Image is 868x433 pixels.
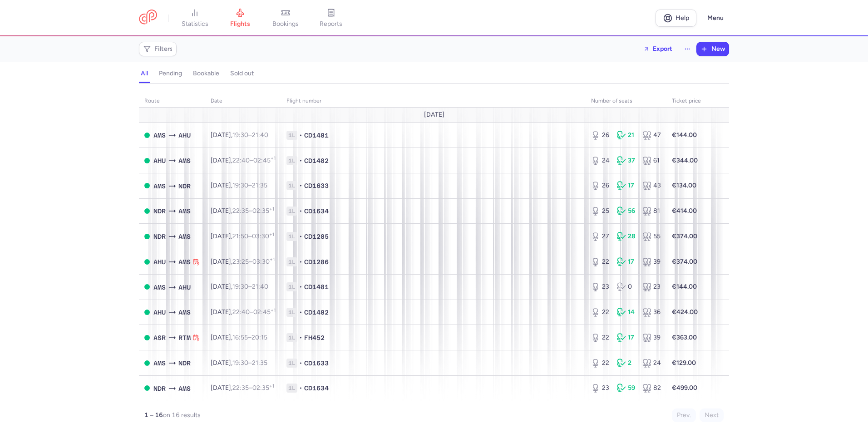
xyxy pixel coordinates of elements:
[211,308,276,316] span: [DATE],
[253,308,276,316] time: 02:45
[672,258,697,266] strong: €374.00
[271,155,276,161] sup: +1
[139,10,157,26] a: CitizenPlane red outlined logo
[642,257,661,266] div: 39
[642,131,661,140] div: 47
[617,207,636,216] div: 56
[304,359,329,368] span: CD1633
[232,308,276,316] span: –
[252,182,267,189] time: 21:35
[153,156,166,166] span: AHU
[163,411,201,419] span: on 16 results
[591,333,610,342] div: 22
[178,130,191,140] span: AHU
[617,232,636,241] div: 28
[642,359,661,368] div: 24
[320,20,342,28] span: reports
[286,384,297,393] span: 1L
[141,69,148,78] h4: all
[178,384,191,394] span: AMS
[232,182,267,189] span: –
[586,94,666,108] th: number of seats
[700,408,724,422] button: Next
[666,94,706,108] th: Ticket price
[153,282,166,292] span: AMS
[232,384,274,392] span: –
[617,257,636,266] div: 17
[232,131,248,139] time: 19:30
[711,45,725,53] span: New
[211,131,268,139] span: [DATE],
[299,156,302,165] span: •
[642,282,661,291] div: 23
[299,181,302,190] span: •
[672,283,697,290] strong: €144.00
[591,384,610,393] div: 23
[211,384,274,392] span: [DATE],
[672,232,697,240] strong: €374.00
[286,181,297,190] span: 1L
[232,131,268,139] span: –
[286,257,297,266] span: 1L
[591,308,610,317] div: 22
[299,131,302,140] span: •
[232,334,248,341] time: 16:55
[617,282,636,291] div: 0
[230,20,250,28] span: flights
[304,156,329,165] span: CD1482
[232,207,274,215] span: –
[153,257,166,267] span: AHU
[159,69,182,78] h4: pending
[299,257,302,266] span: •
[304,232,329,241] span: CD1285
[211,182,267,189] span: [DATE],
[252,232,274,240] time: 03:30
[153,181,166,191] span: AMS
[304,181,329,190] span: CD1633
[139,42,176,56] button: Filters
[617,384,636,393] div: 59
[230,69,254,78] h4: sold out
[252,334,267,341] time: 20:15
[286,156,297,165] span: 1L
[232,283,248,290] time: 19:30
[178,206,191,216] span: AMS
[642,308,661,317] div: 36
[299,333,302,342] span: •
[178,257,191,267] span: AMS
[672,182,696,189] strong: €134.00
[304,282,329,291] span: CD1481
[637,42,678,56] button: Export
[286,359,297,368] span: 1L
[211,258,275,266] span: [DATE],
[304,308,329,317] span: CD1482
[211,232,274,240] span: [DATE],
[153,130,166,140] span: AMS
[591,257,610,266] div: 22
[178,231,191,241] span: AMS
[153,358,166,368] span: AMS
[182,20,208,28] span: statistics
[139,94,205,108] th: route
[591,282,610,291] div: 23
[653,45,672,52] span: Export
[642,384,661,393] div: 82
[299,207,302,216] span: •
[232,384,249,392] time: 22:35
[252,359,267,367] time: 21:35
[672,157,698,164] strong: €344.00
[591,131,610,140] div: 26
[252,258,275,266] time: 03:30
[178,156,191,166] span: AMS
[286,308,297,317] span: 1L
[304,207,329,216] span: CD1634
[617,308,636,317] div: 14
[217,8,263,28] a: flights
[304,384,329,393] span: CD1634
[269,206,274,212] sup: +1
[178,282,191,292] span: AHU
[153,333,166,343] span: ASR
[252,131,268,139] time: 21:40
[672,408,696,422] button: Prev.
[642,333,661,342] div: 39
